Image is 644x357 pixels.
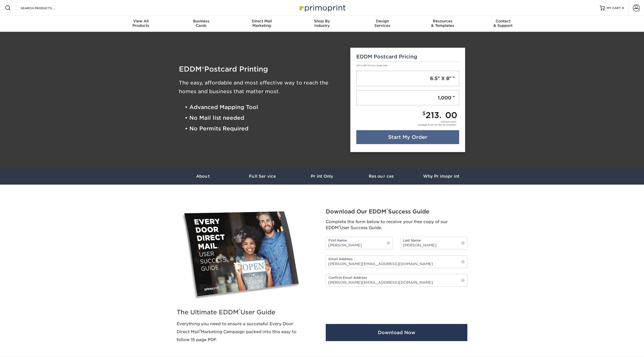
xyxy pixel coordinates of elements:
a: About [173,168,233,185]
a: 1,000 [356,90,459,106]
span: Contact [473,19,533,23]
a: Direct MailMarketing [232,16,292,32]
a: Resources& Templates [412,16,473,32]
a: BusinessCards [171,16,232,32]
div: Industry [292,19,352,28]
h5: EDDM Postcard Pricing [356,54,459,60]
div: Services [352,19,412,28]
a: Start My Order [356,130,459,144]
sup: ® [386,207,388,212]
h3: The easy, affordable and most effective way to reach the homes and business that matter most. [179,79,343,96]
div: Cards [171,19,232,28]
span: Resources [412,19,473,23]
a: 6.5" X 8" [356,71,459,86]
span: Business [171,19,232,23]
span: Shop By [292,19,352,23]
li: • No Mail list needed [185,113,343,123]
a: Why Primoprint [411,168,471,185]
img: Primoprint [297,2,347,13]
p: Complete the form below to receive your free copy of our EDDM User Success Guide. [326,219,467,231]
div: & Support [473,19,533,28]
h3: About [173,174,233,179]
h3: Full Service [233,174,292,179]
h2: The Ultimate EDDM User Guide [177,309,310,316]
a: View AllProducts [111,16,171,32]
span: 213.00 [426,110,457,120]
a: Contact& Support [473,16,533,32]
small: $ [422,111,426,116]
a: Full Service [233,168,292,185]
li: • Advanced Mapping Tool [185,102,343,113]
h3: Why Primoprint [411,174,471,179]
a: DesignServices [352,16,412,32]
span: View All [111,19,171,23]
iframe: reCAPTCHA [326,293,401,312]
sup: ® [200,329,201,332]
small: 14PT or 16PT Full Color, Double Sided [356,65,387,67]
span: Design [352,19,412,23]
span: MY CART [607,6,621,10]
button: Download Now [326,324,467,341]
div: & Templates [412,19,473,28]
span: ® [202,65,204,73]
span: 0 [622,6,624,10]
input: SEARCH PRODUCTS..... [20,5,69,11]
a: Shop ByIndustry [292,16,352,32]
div: Products [111,19,171,28]
h2: Download Our EDDM Success Guide [326,208,467,215]
p: Everything you need to ensure a successful Every Door Direct Mail Marketing Campaign packed into ... [177,320,310,344]
h3: Print Only [292,174,352,179]
h3: Resources [352,174,411,179]
div: Marketing [232,19,292,28]
sup: ® [339,225,340,228]
li: • No Permits Required [185,123,343,134]
a: Resources [352,168,411,185]
sup: ® [239,308,241,313]
span: Direct Mail [232,19,292,23]
span: 0.21 [441,120,445,123]
h1: EDDM Postcard Printing [179,66,343,73]
img: EDDM Success Guide [177,207,310,304]
a: Print Only [292,168,352,185]
div: cents each (postage & service fee not included) [418,120,456,126]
